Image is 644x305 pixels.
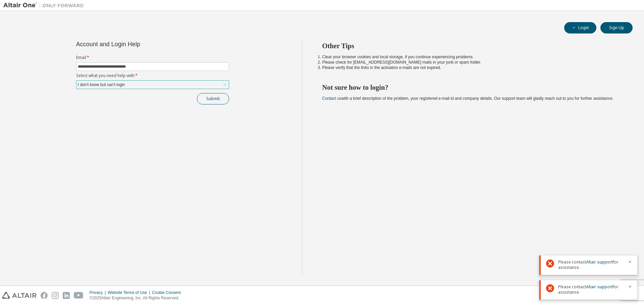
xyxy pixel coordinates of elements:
button: Submit [197,93,229,104]
img: linkedin.svg [63,292,70,299]
li: Please check for [EMAIL_ADDRESS][DOMAIN_NAME] mails in your junk or spam folder. [322,60,621,65]
div: I don't know but can't login [77,81,126,88]
div: I don't know but can't login [76,81,229,89]
a: Altair support [586,284,613,290]
label: Email [76,55,229,60]
img: altair_logo.svg [2,292,37,299]
img: youtube.svg [74,292,84,299]
p: © 2025 Altair Engineering, Inc. All Rights Reserved. [90,295,185,301]
h2: Other Tips [322,42,621,50]
button: Login [564,22,596,33]
span: Please contact for assistance. [558,284,624,295]
a: Altair support [586,259,613,265]
label: Select what you need help with [76,73,229,78]
img: facebook.svg [41,292,48,299]
img: instagram.svg [52,292,59,299]
span: with a brief description of the problem, your registered e-mail id and company details. Our suppo... [322,96,613,101]
img: Altair One [3,2,87,9]
div: Cookie Consent [152,290,184,295]
span: Please contact for assistance. [558,259,624,270]
li: Clear your browser cookies and local storage, if you continue experiencing problems. [322,54,621,60]
li: Please verify that the links in the activation e-mails are not expired. [322,65,621,70]
div: Website Terms of Use [108,290,152,295]
div: Account and Login Help [76,42,199,47]
h2: Not sure how to login? [322,83,621,92]
div: Privacy [90,290,108,295]
a: Contact us [322,96,341,101]
button: Sign Up [600,22,633,33]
